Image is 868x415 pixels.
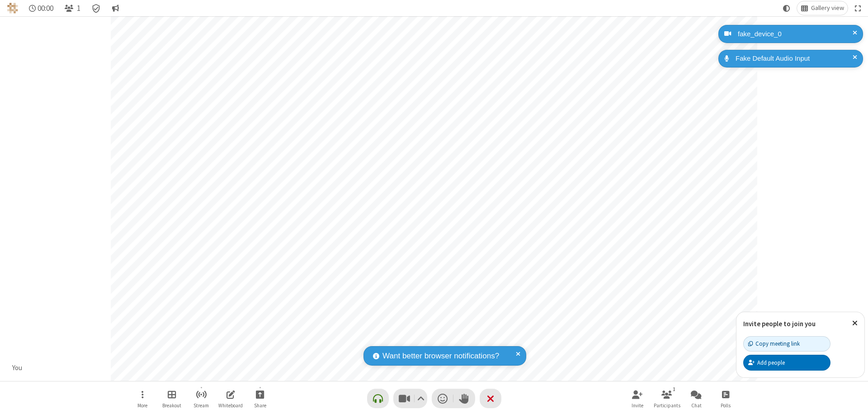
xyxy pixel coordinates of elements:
[743,355,830,370] button: Add people
[382,350,499,362] span: Want better browser notifications?
[9,363,26,373] div: You
[88,1,105,15] div: Meeting details Encryption enabled
[7,3,18,14] img: QA Selenium DO NOT DELETE OR CHANGE
[797,1,848,15] button: Change layout
[137,403,147,408] span: More
[432,389,453,408] button: Send a reaction
[691,403,702,408] span: Chat
[748,339,800,348] div: Copy meeting link
[732,53,856,64] div: Fake Default Audio Input
[108,1,123,15] button: Conversation
[254,403,266,408] span: Share
[453,389,475,408] button: Raise hand
[393,389,427,408] button: Stop video (⌘+Shift+V)
[712,386,739,411] button: Open poll
[217,386,244,411] button: Open shared whiteboard
[38,4,53,13] span: 00:00
[415,389,427,408] button: Video setting
[188,386,215,411] button: Start streaming
[193,403,209,408] span: Stream
[77,4,80,13] span: 1
[721,403,731,408] span: Polls
[811,5,844,12] span: Gallery view
[683,386,710,411] button: Open chat
[653,386,680,411] button: Open participant list
[743,336,830,352] button: Copy meeting link
[735,29,856,39] div: fake_device_0
[218,403,243,408] span: Whiteboard
[158,386,185,411] button: Manage Breakout Rooms
[162,403,181,408] span: Breakout
[367,389,389,408] button: Connect your audio
[25,1,57,15] div: Timer
[246,386,274,411] button: Start sharing
[743,319,816,328] label: Invite people to join you
[624,386,651,411] button: Invite participants (⌘+Shift+I)
[670,385,678,393] div: 1
[845,312,864,334] button: Close popover
[61,1,84,15] button: Open participant list
[779,1,794,15] button: Using system theme
[129,386,156,411] button: Open menu
[654,403,680,408] span: Participants
[632,403,643,408] span: Invite
[851,1,865,15] button: Fullscreen
[480,389,501,408] button: End or leave meeting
